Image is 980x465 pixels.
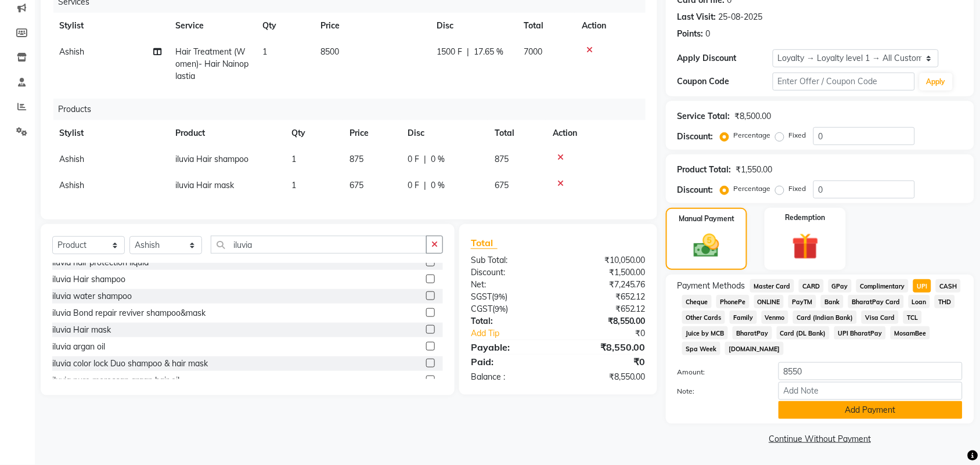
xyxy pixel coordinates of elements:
div: ₹8,550.00 [558,340,654,354]
div: Service Total: [678,110,730,122]
th: Total [488,120,546,146]
span: SGST [471,291,492,302]
span: 0 F [408,153,419,165]
span: Ashish [59,180,84,190]
span: CASH [936,279,961,293]
span: Ashish [59,46,84,57]
button: Add Payment [779,401,963,419]
th: Qty [255,13,314,39]
span: iluvia Hair mask [175,180,234,190]
span: Payment Methods [678,280,745,292]
th: Total [517,13,575,39]
span: CARD [799,279,824,293]
div: Total: [462,315,559,327]
span: 9% [495,304,506,313]
th: Disc [430,13,517,39]
label: Percentage [734,183,771,194]
div: Apply Discount [678,52,773,64]
span: Juice by MCB [682,326,728,340]
input: Add Note [779,382,963,400]
div: ₹0 [574,327,654,340]
div: Last Visit: [678,11,716,23]
label: Percentage [734,130,771,140]
span: UPI BharatPay [834,326,886,340]
div: Discount: [678,184,714,196]
span: 17.65 % [474,46,503,58]
div: Net: [462,279,559,291]
label: Fixed [789,130,806,140]
div: iluvia color lock Duo shampoo & hair mask [52,358,208,370]
div: iluvia water shampoo [52,290,132,302]
span: Venmo [762,311,789,324]
span: 1500 F [437,46,462,58]
div: ₹0 [558,355,654,369]
span: GPay [828,279,852,293]
div: ( ) [462,303,559,315]
span: MosamBee [891,326,930,340]
label: Note: [669,386,770,396]
div: ( ) [462,291,559,303]
div: Products [53,99,654,120]
div: Paid: [462,355,559,369]
span: Card (Indian Bank) [793,311,857,324]
th: Service [168,13,255,39]
input: Amount [779,362,963,380]
span: Visa Card [862,311,899,324]
th: Action [546,120,646,146]
div: ₹10,050.00 [558,254,654,266]
span: Complimentary [856,279,909,293]
span: | [467,46,469,58]
span: 1 [291,154,296,164]
span: PhonePe [716,295,750,308]
div: Coupon Code [678,75,773,88]
span: Ashish [59,154,84,164]
span: Spa Week [682,342,720,355]
span: 875 [495,154,509,164]
label: Redemption [786,212,826,223]
span: PayTM [788,295,816,308]
div: 0 [706,28,711,40]
div: ₹8,500.00 [735,110,772,122]
span: Family [730,311,757,324]
th: Price [314,13,430,39]
div: iluvia argan oil [52,341,105,353]
th: Stylist [52,120,168,146]
th: Price [343,120,401,146]
img: _gift.svg [784,230,827,263]
span: 675 [495,180,509,190]
span: Bank [821,295,844,308]
input: Enter Offer / Coupon Code [773,73,915,91]
div: Payable: [462,340,559,354]
div: iluvia Bond repair reviver shampoo&mask [52,307,206,319]
span: | [424,153,426,165]
th: Action [575,13,646,39]
span: 9% [494,292,505,301]
div: Balance : [462,371,559,383]
div: Discount: [462,266,559,279]
span: THD [935,295,955,308]
span: ONLINE [754,295,784,308]
input: Search or Scan [211,236,427,254]
span: UPI [913,279,931,293]
span: | [424,179,426,192]
span: 1 [291,180,296,190]
span: BharatPay [733,326,772,340]
span: 875 [350,154,363,164]
span: Total [471,237,498,249]
span: 0 % [431,153,445,165]
label: Fixed [789,183,806,194]
a: Continue Without Payment [668,433,972,445]
div: iluvia Hair mask [52,324,111,336]
th: Stylist [52,13,168,39]
span: Master Card [750,279,794,293]
div: iluvia pure moroccan argan hair oil [52,374,179,387]
label: Manual Payment [679,214,734,224]
div: ₹8,550.00 [558,371,654,383]
th: Product [168,120,284,146]
span: 7000 [524,46,542,57]
div: ₹8,550.00 [558,315,654,327]
th: Disc [401,120,488,146]
span: Hair Treatment (Women)- Hair Nainoplastia [175,46,248,81]
div: Product Total: [678,164,732,176]
span: 0 F [408,179,419,192]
